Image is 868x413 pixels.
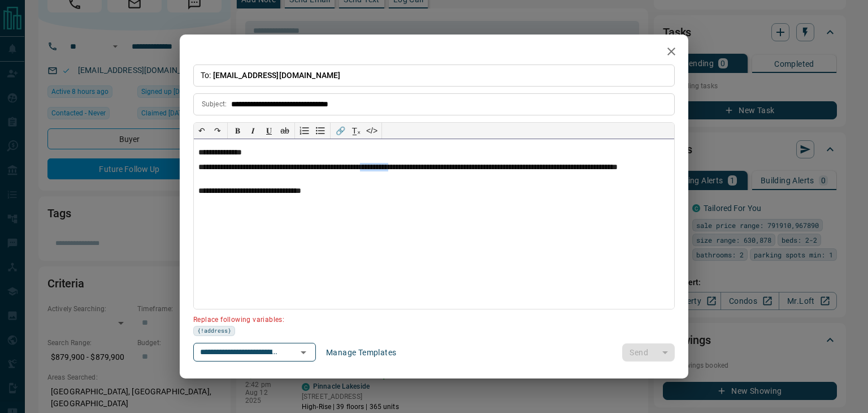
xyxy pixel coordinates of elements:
[210,123,225,139] button: ↷
[364,123,380,139] button: </>
[319,343,403,362] button: Manage Templates
[266,126,272,135] span: 𝐔
[313,123,328,139] button: Bullet list
[202,99,227,109] p: Subject:
[213,71,341,80] span: [EMAIL_ADDRESS][DOMAIN_NAME]
[622,343,675,362] div: split button
[245,123,261,139] button: 𝑰
[193,64,675,87] p: To:
[297,123,313,139] button: Numbered list
[197,326,231,335] span: {!address}
[296,345,311,360] button: Open
[332,123,348,139] button: 🔗
[261,123,277,139] button: 𝐔
[193,311,667,326] p: Replace following variables:
[229,123,245,139] button: 𝐁
[194,123,210,139] button: ↶
[277,123,293,139] button: ab
[280,126,289,135] s: ab
[348,123,364,139] button: T̲ₓ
